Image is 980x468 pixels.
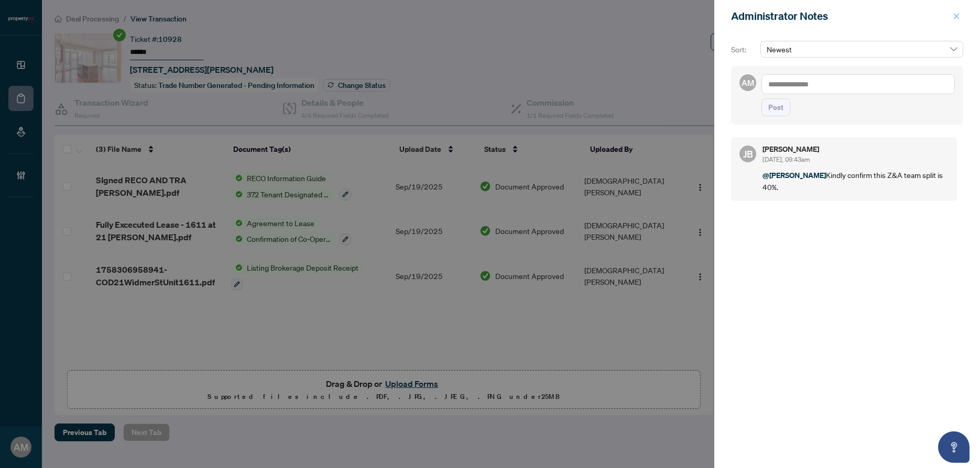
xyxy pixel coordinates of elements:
[763,170,826,180] span: @[PERSON_NAME]
[743,147,753,161] span: JB
[731,44,756,55] p: Sort:
[731,8,950,24] div: Administrator Notes
[953,13,960,20] span: close
[742,76,754,89] span: AM
[761,98,790,116] button: Post
[767,41,957,57] span: Newest
[938,431,970,463] button: Open asap
[763,169,949,193] p: Kindly confirm this Z&A team split is 40%.
[763,146,949,153] h5: [PERSON_NAME]
[763,155,810,163] span: [DATE], 09:43am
